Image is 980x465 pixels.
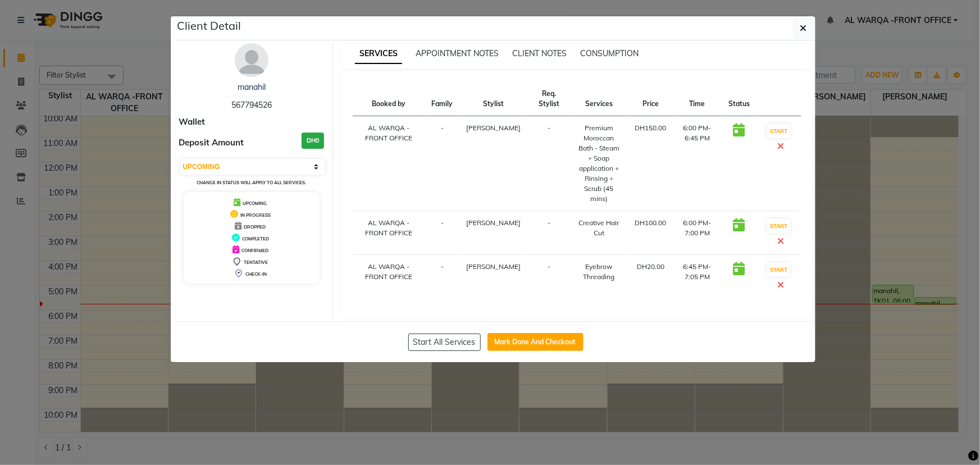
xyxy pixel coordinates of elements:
[512,48,567,58] span: CLIENT NOTES
[353,82,425,116] th: Booked by
[673,82,722,116] th: Time
[577,262,621,282] div: Eyebrow Threading
[179,116,206,129] span: Wallet
[767,219,790,233] button: START
[353,255,425,299] td: AL WARQA -FRONT OFFICE
[635,218,666,228] div: DH100.00
[628,82,673,116] th: Price
[767,124,790,138] button: START
[467,218,521,227] span: [PERSON_NAME]
[673,116,722,211] td: 6:00 PM-6:45 PM
[244,259,268,265] span: TENTATIVE
[577,123,621,204] div: Premium Moroccan Bath - Steam + Soap application + Rinsing + Scrub (45 mins)
[467,124,521,132] span: [PERSON_NAME]
[355,44,402,64] span: SERVICES
[673,255,722,299] td: 6:45 PM-7:05 PM
[635,262,666,272] div: DH20.00
[425,255,460,299] td: -
[408,334,481,351] button: Start All Services
[673,211,722,255] td: 6:00 PM-7:00 PM
[244,224,266,230] span: DROPPED
[197,180,306,185] small: Change in status will apply to all services.
[353,211,425,255] td: AL WARQA -FRONT OFFICE
[425,211,460,255] td: -
[235,43,268,77] img: avatar
[231,100,272,110] span: 567794526
[580,48,639,58] span: CONSUMPTION
[245,271,267,277] span: CHECK-IN
[767,263,790,277] button: START
[416,48,499,58] span: APPOINTMENT NOTES
[241,248,268,253] span: CONFIRMED
[577,218,621,238] div: Creative Hair Cut
[238,82,266,92] a: manahil
[528,211,571,255] td: -
[302,133,324,149] h3: DH0
[425,82,460,116] th: Family
[528,255,571,299] td: -
[487,333,584,351] button: Mark Done And Checkout
[722,82,756,116] th: Status
[179,136,244,149] span: Deposit Amount
[460,82,528,116] th: Stylist
[177,17,241,34] h5: Client Detail
[635,123,666,133] div: DH150.00
[425,116,460,211] td: -
[240,212,271,218] span: IN PROGRESS
[570,82,628,116] th: Services
[467,262,521,271] span: [PERSON_NAME]
[353,116,425,211] td: AL WARQA -FRONT OFFICE
[242,236,269,241] span: COMPLETED
[528,82,571,116] th: Req. Stylist
[243,200,267,206] span: UPCOMING
[528,116,571,211] td: -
